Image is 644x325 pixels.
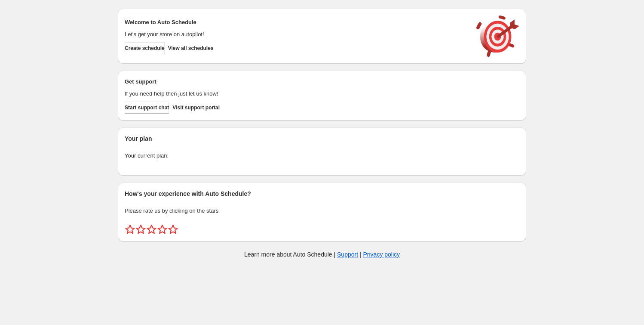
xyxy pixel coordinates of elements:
[125,42,165,54] button: Create schedule
[125,18,468,27] h2: Welcome to Auto Schedule
[125,90,468,98] p: If you need help then just let us know!
[125,152,519,160] p: Your current plan:
[172,102,220,114] a: Visit support portal
[125,102,169,114] a: Start support chat
[125,104,169,111] span: Start support chat
[125,77,468,86] h2: Get support
[125,207,519,215] p: Please rate us by clicking on the stars
[168,42,214,54] button: View all schedules
[125,45,165,52] span: Create schedule
[337,251,358,258] a: Support
[363,251,400,258] a: Privacy policy
[168,45,214,52] span: View all schedules
[125,134,519,143] h2: Your plan
[125,189,519,198] h2: How's your experience with Auto Schedule?
[125,30,468,39] p: Let's get your store on autopilot!
[172,104,220,111] span: Visit support portal
[244,250,400,259] p: Learn more about Auto Schedule | |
